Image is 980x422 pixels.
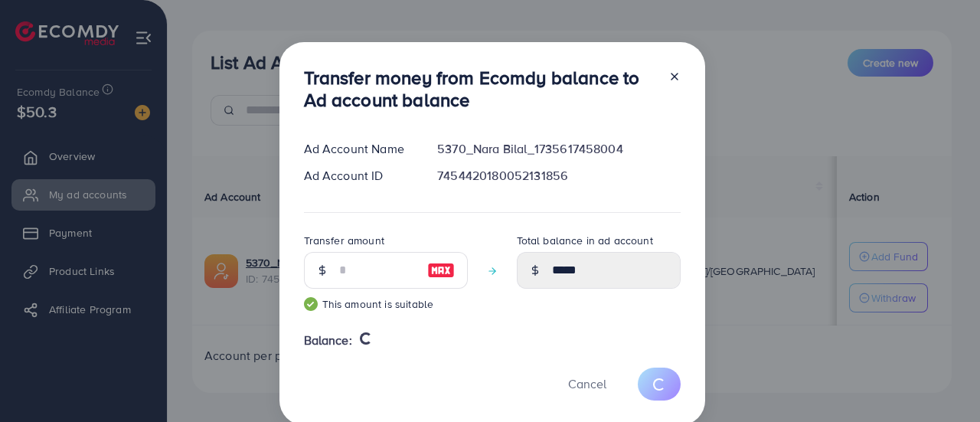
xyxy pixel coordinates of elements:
iframe: Chat [915,353,969,411]
span: Cancel [568,375,606,392]
div: 5370_Nara Bilal_1735617458004 [425,140,692,158]
div: Ad Account ID [292,167,426,185]
img: image [427,261,455,280]
label: Total balance in ad account [517,233,653,248]
div: Ad Account Name [292,140,426,158]
button: Cancel [549,368,626,401]
label: Transfer amount [304,233,384,248]
img: guide [304,297,318,311]
h3: Transfer money from Ecomdy balance to Ad account balance [304,67,656,111]
small: This amount is suitable [304,296,468,312]
span: Balance: [304,332,352,349]
div: 7454420180052131856 [425,167,692,185]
